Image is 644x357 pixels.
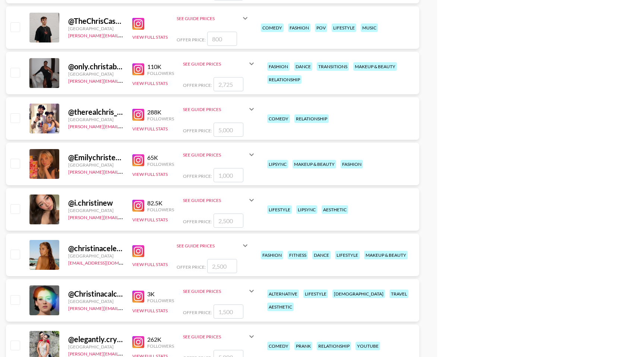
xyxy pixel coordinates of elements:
div: 65K [147,154,174,161]
div: [GEOGRAPHIC_DATA] [68,208,123,213]
div: [GEOGRAPHIC_DATA] [68,253,123,259]
div: comedy [267,114,290,123]
div: See Guide Prices [183,328,256,345]
div: See Guide Prices [177,9,250,27]
div: [GEOGRAPHIC_DATA] [68,26,123,31]
div: @ Christinacalcote [68,289,123,298]
div: @ TheChrisCasey [68,16,123,26]
div: fitness [288,251,308,259]
div: See Guide Prices [177,237,250,255]
div: See Guide Prices [183,55,256,73]
span: Offer Price: [183,128,212,133]
div: fashion [288,23,310,32]
input: 1,000 [214,168,243,182]
input: 2,500 [207,259,237,273]
div: dance [312,251,331,259]
div: See Guide Prices [183,198,247,203]
img: Instagram [132,63,144,75]
a: [PERSON_NAME][EMAIL_ADDRESS][DOMAIN_NAME] [68,31,179,38]
div: 262K [147,336,174,343]
div: [GEOGRAPHIC_DATA] [68,71,123,77]
img: Instagram [132,154,144,166]
input: 2,500 [214,214,243,228]
div: Followers [147,207,174,212]
a: [PERSON_NAME][EMAIL_ADDRESS][DOMAIN_NAME] [68,213,179,220]
div: See Guide Prices [183,107,247,112]
div: [GEOGRAPHIC_DATA] [68,344,123,350]
button: View Full Stats [132,262,168,267]
a: [PERSON_NAME][EMAIL_ADDRESS][PERSON_NAME][DOMAIN_NAME] [68,168,214,175]
div: See Guide Prices [183,152,247,158]
div: aesthetic [267,303,294,311]
input: 2,725 [214,77,243,91]
div: See Guide Prices [183,61,247,67]
div: [GEOGRAPHIC_DATA] [68,162,123,168]
div: transitions [317,62,349,71]
img: Instagram [132,200,144,212]
div: @ therealchris_90 [68,107,123,117]
div: fashion [261,251,283,259]
span: Offer Price: [177,37,206,42]
div: 110K [147,63,174,70]
div: Followers [147,161,174,167]
div: makeup & beauty [353,62,397,71]
div: @ elegantly.crystal21 [68,335,123,344]
button: View Full Stats [132,308,168,313]
div: See Guide Prices [183,334,247,339]
div: [GEOGRAPHIC_DATA] [68,298,123,304]
div: makeup & beauty [293,160,336,168]
button: View Full Stats [132,34,168,40]
div: See Guide Prices [183,282,256,300]
div: relationship [294,114,329,123]
img: Instagram [132,336,144,348]
div: fashion [267,62,290,71]
button: View Full Stats [132,171,168,177]
div: [DEMOGRAPHIC_DATA] [332,290,385,298]
div: @ i.christinew [68,198,123,208]
img: Instagram [132,18,144,30]
div: comedy [261,23,284,32]
div: relationship [317,342,351,350]
input: 1,500 [214,304,243,319]
div: youtube [356,342,380,350]
div: dance [294,62,312,71]
div: @ only.christabel__ [68,62,123,71]
div: 3K [147,290,174,298]
div: prank [294,342,312,350]
div: aesthetic [322,205,348,214]
div: Followers [147,343,174,349]
div: fashion [341,160,363,168]
div: relationship [267,75,302,84]
div: @ Emilychristensen3 [68,153,123,162]
div: See Guide Prices [183,191,256,209]
img: Instagram [132,291,144,303]
input: 800 [207,32,237,46]
a: [PERSON_NAME][EMAIL_ADDRESS][DOMAIN_NAME] [68,304,179,311]
span: Offer Price: [183,310,212,315]
div: See Guide Prices [183,146,256,164]
div: music [361,23,378,32]
div: See Guide Prices [177,16,241,21]
div: lipsync [267,160,288,168]
div: makeup & beauty [364,251,408,259]
div: [GEOGRAPHIC_DATA] [68,117,123,122]
div: lifestyle [303,290,328,298]
button: View Full Stats [132,217,168,222]
img: Instagram [132,245,144,257]
div: lifestyle [267,205,292,214]
button: View Full Stats [132,126,168,132]
span: Offer Price: [183,82,212,88]
div: pov [315,23,327,32]
a: [PERSON_NAME][EMAIL_ADDRESS][PERSON_NAME][DOMAIN_NAME] [68,122,214,129]
a: [PERSON_NAME][EMAIL_ADDRESS][DOMAIN_NAME] [68,77,179,84]
img: Instagram [132,109,144,121]
div: @ christinacelentino [68,244,123,253]
button: View Full Stats [132,80,168,86]
div: See Guide Prices [177,243,241,249]
div: comedy [267,342,290,350]
div: alternative [267,290,299,298]
div: Followers [147,298,174,303]
span: Offer Price: [177,264,206,270]
div: lifestyle [335,251,360,259]
div: Followers [147,70,174,76]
